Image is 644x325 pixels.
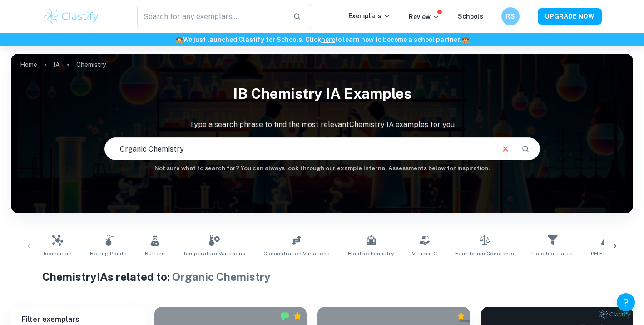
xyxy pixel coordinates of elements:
h6: Not sure what to search for? You can always look through our example Internal Assessments below f... [11,164,633,173]
input: Search for any exemplars... [137,4,286,29]
span: 🏫 [461,36,469,43]
span: Organic Chemistry [172,270,271,283]
span: Boiling Points [90,249,127,258]
div: Premium [456,311,466,320]
span: pH Effects [591,249,619,258]
span: Buffers [145,249,165,258]
button: UPGRADE NOW [538,8,602,25]
p: Type a search phrase to find the most relevant Chemistry IA examples for you [11,119,633,130]
span: Temperature Variations [183,249,245,258]
img: Clastify logo [42,7,100,25]
img: Marked [280,311,289,320]
button: Help and Feedback [617,293,635,311]
a: Home [20,58,37,71]
a: IA [54,58,60,71]
p: Exemplars [348,11,391,21]
span: Electrochemistry [348,249,394,258]
a: here [321,36,335,43]
button: RS [501,7,520,25]
p: Chemistry [76,60,106,70]
div: Premium [293,311,302,320]
h1: IB Chemistry IA examples [11,79,633,108]
span: Isomerism [44,249,72,258]
a: Schools [458,13,483,20]
button: Search [518,141,533,157]
p: Review [409,12,440,22]
h1: Chemistry IAs related to: [42,269,602,285]
span: Reaction Rates [532,249,573,258]
h6: We just launched Clastify for Schools. Click to learn how to become a school partner. [2,35,642,45]
span: Equilibrium Constants [455,249,514,258]
span: 🏫 [175,36,183,43]
span: Concentration Variations [263,249,330,258]
span: Vitamin C [412,249,437,258]
h6: RS [505,11,516,21]
button: Clear [497,140,514,157]
input: E.g. enthalpy of combustion, Winkler method, phosphate and temperature... [105,136,493,162]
